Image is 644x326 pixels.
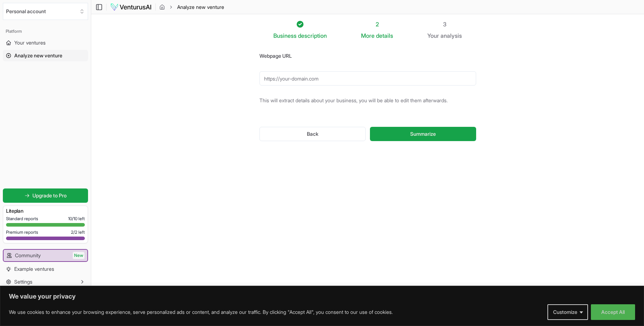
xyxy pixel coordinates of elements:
[3,3,88,20] button: Select an organization
[9,292,635,301] p: We value your privacy
[370,127,476,141] button: Summarize
[159,4,224,11] nav: breadcrumb
[3,50,88,61] a: Analyze new venture
[110,3,152,11] img: logo
[3,188,88,203] a: Upgrade to Pro
[591,304,635,320] button: Accept All
[427,20,462,29] div: 3
[6,229,38,235] span: Premium reports
[73,252,84,259] span: New
[361,31,375,40] span: More
[410,130,436,138] span: Summarize
[3,263,88,275] a: Example ventures
[9,308,393,316] p: We use cookies to enhance your browsing experience, serve personalized ads or content, and analyz...
[177,4,224,11] span: Analyze new venture
[273,31,297,40] span: Business
[4,250,87,261] a: CommunityNew
[3,26,88,37] div: Platform
[68,216,85,222] span: 10 / 10 left
[259,127,366,141] button: Back
[427,31,439,40] span: Your
[361,20,393,29] div: 2
[259,53,292,59] label: Webpage URL
[298,32,327,39] span: description
[14,39,46,46] span: Your ventures
[547,304,588,320] button: Customize
[6,207,85,214] h3: Lite plan
[14,52,62,59] span: Analyze new venture
[6,216,38,222] span: Standard reports
[3,37,88,48] a: Your ventures
[14,278,32,285] span: Settings
[441,32,462,39] span: analysis
[15,252,41,259] span: Community
[376,32,393,39] span: details
[259,71,476,86] input: https://your-domain.com
[71,229,85,235] span: 2 / 2 left
[14,265,54,273] span: Example ventures
[259,97,476,104] p: This will extract details about your business, you will be able to edit them afterwards.
[3,276,88,288] button: Settings
[32,192,67,199] span: Upgrade to Pro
